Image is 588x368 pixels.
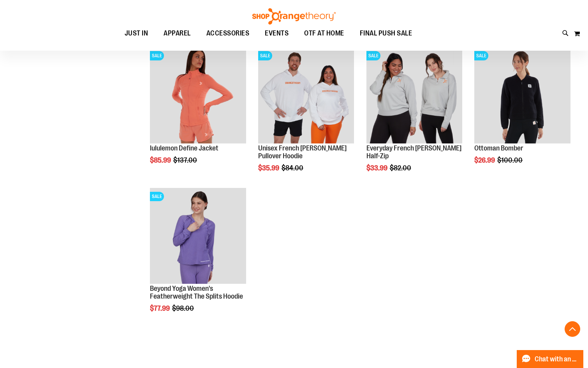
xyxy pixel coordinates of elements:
[474,144,523,152] a: Ottoman Bomber
[352,25,420,42] a: FINAL PUSH SALE
[150,47,246,145] a: Product image for lululemon Define JacketSALE
[474,51,488,60] span: SALE
[258,144,347,160] a: Unisex French [PERSON_NAME] Pullover Hoodie
[390,164,412,172] span: $82.00
[258,51,272,60] span: SALE
[150,47,246,143] img: Product image for lululemon Define Jacket
[150,304,171,312] span: $77.99
[257,25,296,42] a: EVENTS
[150,51,164,60] span: SALE
[474,47,570,143] img: Product image for Ottoman Bomber
[150,188,246,284] img: Product image for Beyond Yoga Womens Featherweight The Splits Hoodie
[296,25,352,42] a: OTF AT HOME
[173,156,198,164] span: $137.00
[150,192,164,201] span: SALE
[282,164,305,172] span: $84.00
[366,51,380,60] span: SALE
[474,156,496,164] span: $26.99
[258,164,280,172] span: $35.99
[360,25,412,42] span: FINAL PUSH SALE
[150,144,218,152] a: lululemon Define Jacket
[265,25,289,42] span: EVENTS
[146,43,250,184] div: product
[150,188,246,285] a: Product image for Beyond Yoga Womens Featherweight The Splits HoodieSALE
[474,47,570,145] a: Product image for Ottoman BomberSALE
[156,25,199,42] a: APPAREL
[366,164,389,172] span: $33.99
[117,25,156,42] a: JUST IN
[258,47,354,145] a: Product image for Unisex French Terry Pullover HoodieSALE
[258,47,354,143] img: Product image for Unisex French Terry Pullover Hoodie
[199,25,257,42] a: ACCESSORIES
[366,47,463,143] img: Product image for Everyday French Terry 1/2 Zip
[535,356,579,363] span: Chat with an Expert
[366,144,461,160] a: Everyday French [PERSON_NAME] Half-Zip
[146,184,250,332] div: product
[254,43,358,191] div: product
[172,304,195,312] span: $98.00
[565,321,580,337] button: Back To Top
[206,25,250,42] span: ACCESSORIES
[366,47,463,145] a: Product image for Everyday French Terry 1/2 ZipSALE
[164,25,191,42] span: APPAREL
[150,156,172,164] span: $85.99
[251,8,337,25] img: Shop Orangetheory
[470,43,574,184] div: product
[363,43,467,191] div: product
[125,25,148,42] span: JUST IN
[150,285,243,300] a: Beyond Yoga Women's Featherweight The Splits Hoodie
[517,350,584,368] button: Chat with an Expert
[497,156,524,164] span: $100.00
[304,25,344,42] span: OTF AT HOME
